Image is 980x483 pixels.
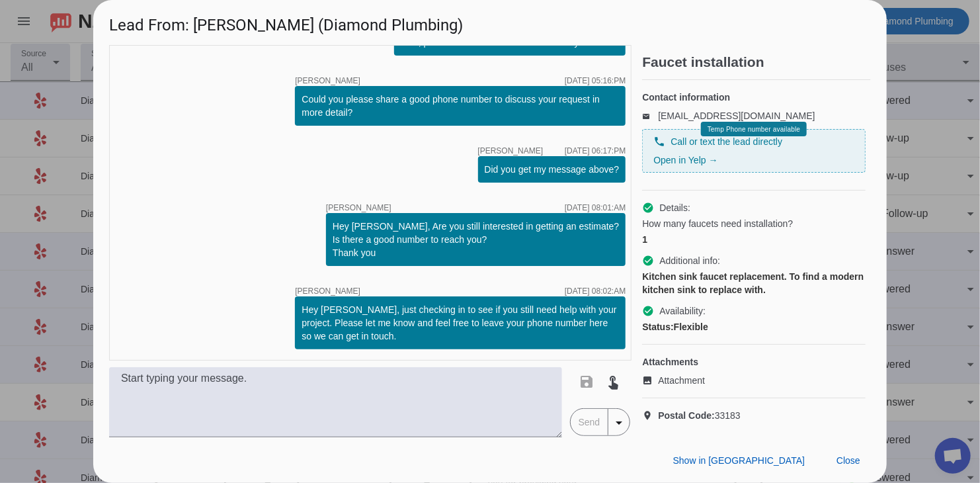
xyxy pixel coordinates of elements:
mat-icon: check_circle [642,202,654,214]
mat-icon: image [642,375,658,386]
mat-icon: location_on [642,410,658,421]
h4: Contact information [642,91,866,104]
mat-icon: check_circle [642,305,654,317]
strong: Status: [642,322,673,332]
span: Show in [GEOGRAPHIC_DATA] [673,455,805,466]
span: [PERSON_NAME] [478,147,544,155]
button: Close [826,449,871,472]
div: 1 [642,233,866,246]
div: [DATE] 08:01:AM [565,204,626,212]
div: [DATE] 08:02:AM [565,287,626,295]
span: Details: [659,201,690,214]
mat-icon: email [642,112,658,119]
span: Attachment [658,374,705,387]
span: Availability: [659,304,706,318]
span: 33183 [658,409,741,422]
a: [EMAIL_ADDRESS][DOMAIN_NAME] [658,110,815,121]
div: [DATE] 06:17:PM [565,147,626,155]
span: Close [837,455,860,466]
mat-icon: phone [653,136,665,148]
strong: Postal Code: [658,410,715,421]
span: Additional info: [659,254,720,267]
span: [PERSON_NAME] [326,204,391,212]
mat-icon: touch_app [606,374,622,390]
button: Show in [GEOGRAPHIC_DATA] [663,449,815,472]
span: Call or text the lead directly [671,135,782,148]
div: Could you please share a good phone number to discuss your request in more detail?​ [302,93,619,119]
div: Hey [PERSON_NAME], just checking in to see if you still need help with your project. Please let m... [302,303,619,343]
div: [DATE] 05:16:PM [565,77,626,85]
mat-icon: arrow_drop_down [611,415,627,431]
span: [PERSON_NAME] [295,287,360,295]
div: Kitchen sink faucet replacement. To find a modern kitchen sink to replace with. [642,270,866,296]
h4: Attachments [642,355,866,369]
div: Did you get my message above?​ [485,163,620,176]
span: [PERSON_NAME] [295,77,360,85]
mat-icon: check_circle [642,255,654,267]
div: Hey [PERSON_NAME], Are you still interested in getting an estimate? Is there a good number to rea... [333,220,619,259]
h2: Faucet installation [642,56,871,69]
span: Temp Phone number available [708,126,800,133]
span: How many faucets need installation? [642,217,793,230]
a: Attachment [642,374,866,387]
div: Flexible [642,320,866,333]
a: Open in Yelp → [653,155,717,165]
